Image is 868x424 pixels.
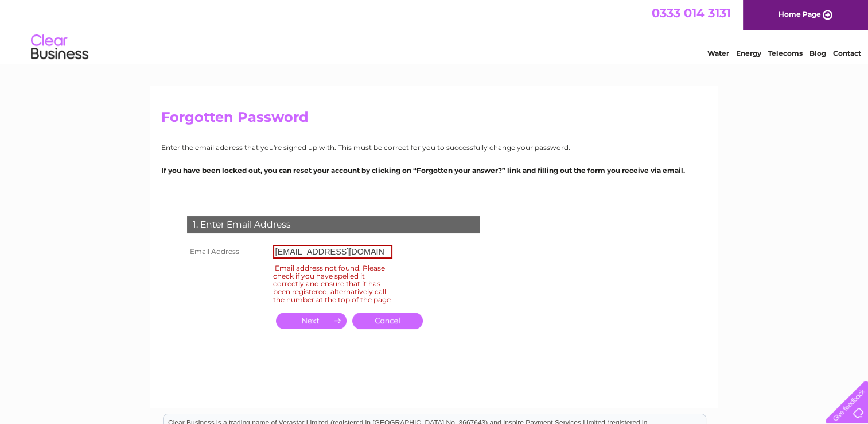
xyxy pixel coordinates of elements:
a: 0333 014 3131 [652,6,731,20]
a: Contact [833,49,861,57]
a: Blog [809,49,826,57]
a: Telecoms [768,49,803,57]
p: Enter the email address that you're signed up with. This must be correct for you to successfully ... [161,142,707,153]
div: Email address not found. Please check if you have spelled it correctly and ensure that it has bee... [273,262,392,306]
th: Email Address [184,242,270,261]
a: Cancel [352,313,423,329]
div: Clear Business is a trading name of Verastar Limited (registered in [GEOGRAPHIC_DATA] No. 3667643... [164,6,706,56]
h2: Forgotten Password [161,109,707,131]
div: 1. Enter Email Address [187,216,480,233]
a: Water [707,49,729,57]
p: If you have been locked out, you can reset your account by clicking on “Forgotten your answer?” l... [161,165,707,176]
img: logo.png [30,30,89,65]
a: Energy [736,49,761,57]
